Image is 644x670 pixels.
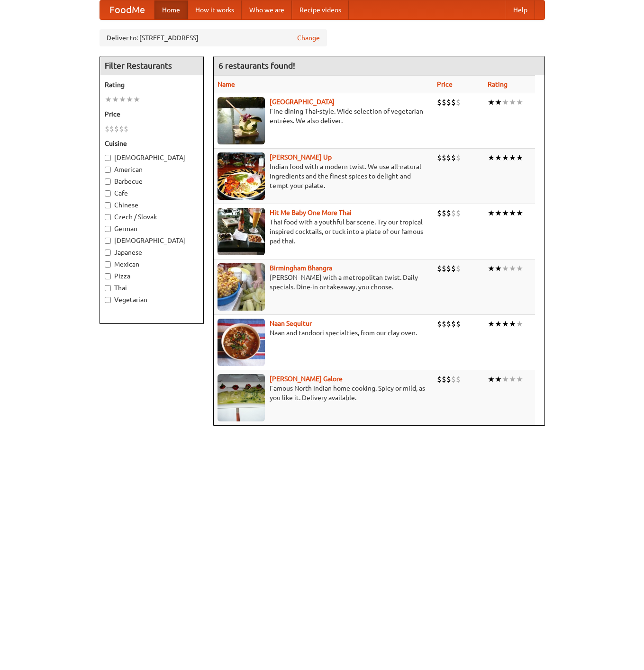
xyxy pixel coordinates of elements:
img: naansequitur.jpg [218,319,265,366]
label: [DEMOGRAPHIC_DATA] [105,236,199,245]
input: Mexican [105,261,111,268]
a: Who we are [242,0,292,19]
li: ★ [502,97,509,107]
li: ★ [495,208,502,218]
li: $ [442,319,446,329]
a: [PERSON_NAME] Up [270,153,332,161]
input: Chinese [105,202,111,208]
li: ★ [488,319,495,329]
b: Hit Me Baby One More Thai [270,209,352,216]
li: ★ [516,97,523,107]
li: ★ [509,263,516,274]
a: Price [437,80,453,88]
li: $ [437,374,442,384]
label: [DEMOGRAPHIC_DATA] [105,153,199,162]
img: currygalore.jpg [218,374,265,421]
label: Barbecue [105,177,199,186]
li: $ [446,97,451,107]
label: Cafe [105,188,199,198]
li: $ [456,319,461,329]
input: Pizza [105,273,111,279]
li: $ [437,263,442,274]
a: Birmingham Bhangra [270,264,332,272]
li: $ [456,97,461,107]
li: ★ [488,263,495,274]
li: ★ [495,319,502,329]
li: ★ [119,94,126,105]
li: $ [442,374,446,384]
label: Chinese [105,200,199,210]
input: German [105,226,111,232]
li: $ [456,263,461,274]
li: ★ [509,152,516,163]
a: Change [297,33,320,43]
li: ★ [516,319,523,329]
li: $ [451,263,456,274]
input: Vegetarian [105,297,111,303]
h4: Filter Restaurants [100,56,203,75]
li: ★ [509,97,516,107]
li: $ [456,374,461,384]
li: ★ [509,374,516,384]
div: Deliver to: [STREET_ADDRESS] [100,29,327,46]
li: $ [451,374,456,384]
label: German [105,224,199,233]
label: Mexican [105,259,199,269]
img: babythai.jpg [218,208,265,255]
li: ★ [112,94,119,105]
li: $ [446,208,451,218]
li: $ [446,263,451,274]
p: [PERSON_NAME] with a metropolitan twist. Daily specials. Dine-in or takeaway, you choose. [218,273,430,292]
li: ★ [105,94,112,105]
li: ★ [502,263,509,274]
p: Indian food with a modern twist. We use all-natural ingredients and the finest spices to delight ... [218,162,430,190]
label: American [105,165,199,174]
label: Thai [105,283,199,293]
li: $ [109,124,114,134]
li: $ [456,152,461,163]
li: ★ [495,152,502,163]
li: $ [446,152,451,163]
li: ★ [516,374,523,384]
li: $ [442,208,446,218]
input: Japanese [105,250,111,256]
li: $ [451,97,456,107]
ng-pluralize: 6 restaurants found! [218,61,295,70]
a: [GEOGRAPHIC_DATA] [270,98,335,106]
li: $ [451,152,456,163]
li: ★ [495,374,502,384]
li: $ [451,319,456,329]
b: [PERSON_NAME] Galore [270,375,343,383]
img: bhangra.jpg [218,263,265,311]
p: Fine dining Thai-style. Wide selection of vegetarian entrées. We also deliver. [218,107,430,125]
p: Thai food with a youthful bar scene. Try our tropical inspired cocktails, or tuck into a plate of... [218,217,430,246]
li: ★ [502,319,509,329]
img: curryup.jpg [218,152,265,200]
label: Pizza [105,271,199,281]
p: Naan and tandoori specialties, from our clay oven. [218,328,430,338]
li: $ [437,97,442,107]
label: Vegetarian [105,295,199,304]
li: ★ [495,97,502,107]
img: satay.jpg [218,97,265,144]
a: Home [154,0,188,19]
li: $ [451,208,456,218]
li: $ [437,319,442,329]
li: $ [446,319,451,329]
input: Thai [105,285,111,291]
li: $ [437,152,442,163]
li: ★ [502,208,509,218]
li: ★ [488,208,495,218]
label: Czech / Slovak [105,212,199,222]
input: Barbecue [105,179,111,185]
p: Famous North Indian home cooking. Spicy or mild, as you like it. Delivery available. [218,384,430,402]
a: Help [506,0,535,19]
h5: Price [105,109,199,119]
li: $ [124,124,128,134]
li: ★ [488,97,495,107]
a: How it works [188,0,242,19]
li: ★ [509,319,516,329]
a: Naan Sequitur [270,320,312,327]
